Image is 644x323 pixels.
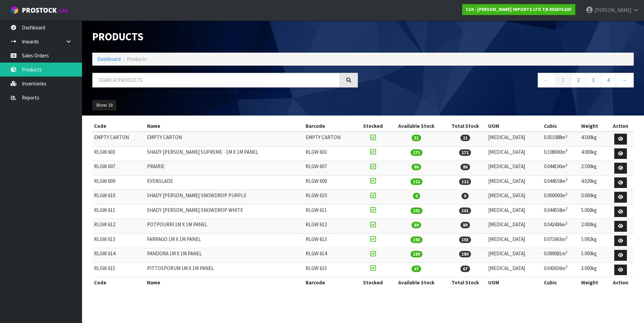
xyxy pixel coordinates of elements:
td: RLGW 610 [92,190,145,205]
span: 122 [459,178,471,185]
td: 0.043656m [542,263,579,277]
td: [MEDICAL_DATA] [486,219,542,234]
img: cube-alt.png [10,6,19,14]
td: [MEDICAL_DATA] [486,190,542,205]
td: 3.000kg [579,263,608,277]
span: 0 [461,193,469,199]
button: Show: 10 [92,100,116,111]
td: RLGW 612 [304,219,357,234]
td: 0.044558m [542,175,579,190]
span: 272 [459,149,471,156]
td: 0.044100m [542,161,579,176]
td: [MEDICAL_DATA] [486,175,542,190]
td: SHADY [PERSON_NAME] SNOWDROP PURPLE [145,190,304,205]
span: 86 [412,164,421,170]
span: 122 [411,178,422,185]
td: FARRAGO 1M X 1M PANEL [145,233,304,248]
td: 0.042436m [542,219,579,234]
th: UOM [486,277,542,288]
td: EVERGLADE [145,175,304,190]
th: Cubic [542,121,579,132]
td: RLGW 610 [304,190,357,205]
th: UOM [486,121,542,132]
span: 67 [412,266,421,272]
td: RLGW 614 [304,248,357,263]
td: EMPTY CARTON [304,132,357,146]
th: Barcode [304,121,357,132]
strong: C10 - [PERSON_NAME] IMPORTS LTD T/A READYLEAF [466,6,572,12]
td: [MEDICAL_DATA] [486,204,542,219]
sup: 3 [565,163,567,167]
span: 0 [413,193,420,199]
a: ← [538,73,556,88]
td: EMPTY CARTON [92,132,145,146]
td: 0.108000m [542,146,579,161]
td: [MEDICAL_DATA] [486,248,542,263]
td: RLGW 615 [92,263,145,277]
a: 2 [571,73,586,88]
td: 5.000kg [579,204,608,219]
td: 2.000kg [579,219,608,234]
span: 193 [411,237,422,243]
input: Search products [92,73,340,88]
sup: 3 [565,264,567,269]
th: Weight [579,277,608,288]
span: 180 [459,251,471,257]
td: SHADY [PERSON_NAME] SUPREME - 1M X 1M PANEL [145,146,304,161]
sup: 3 [565,177,567,182]
td: RLGW 611 [92,204,145,219]
th: Stocked [357,277,389,288]
th: Stocked [357,121,389,132]
span: 21 [412,135,421,141]
nav: Page navigation [368,73,634,90]
td: RLGW 611 [304,204,357,219]
td: RLGW 609 [304,175,357,190]
td: [MEDICAL_DATA] [486,161,542,176]
th: Weight [579,121,608,132]
td: 0.000000m [542,190,579,205]
th: Code [92,121,145,132]
a: → [616,73,634,88]
td: 4.000kg [579,146,608,161]
a: 4 [601,73,616,88]
span: Products [127,56,147,62]
span: 89 [460,222,470,228]
td: 5.092kg [579,233,608,248]
a: 1 [555,73,571,88]
th: Action [608,277,634,288]
td: 0.099081m [542,248,579,263]
small: WMS [58,8,69,14]
td: RLGW 612 [92,219,145,234]
td: PITTOSPORUM 1M X 1M PANEL [145,263,304,277]
sup: 3 [565,206,567,211]
th: Available Stock [389,121,444,132]
th: Name [145,121,304,132]
td: RLGW 603 [304,146,357,161]
th: Code [92,277,145,288]
th: Cubic [542,277,579,288]
sup: 3 [565,221,567,226]
span: 67 [460,266,470,272]
sup: 3 [565,235,567,240]
th: Action [608,121,634,132]
td: RLGW 613 [304,233,357,248]
td: PRAIRIE [145,161,304,176]
td: RLGW 603 [92,146,145,161]
td: 0.071663m [542,233,579,248]
td: 2.500kg [579,161,608,176]
td: RLGW 614 [92,248,145,263]
h1: Products [92,31,358,42]
td: EMPTY CARTON [145,132,304,146]
th: Available Stock [389,277,444,288]
span: 21 [460,135,470,141]
td: SHADY [PERSON_NAME] SNOWDROP WHITE [145,204,304,219]
td: RLGW 609 [92,175,145,190]
sup: 3 [565,134,567,138]
td: RLGW 607 [92,161,145,176]
th: Total Stock [444,277,486,288]
td: 0.044558m [542,204,579,219]
td: 0.000kg [579,190,608,205]
sup: 3 [565,192,567,197]
td: 4.500kg [579,132,608,146]
td: [MEDICAL_DATA] [486,263,542,277]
